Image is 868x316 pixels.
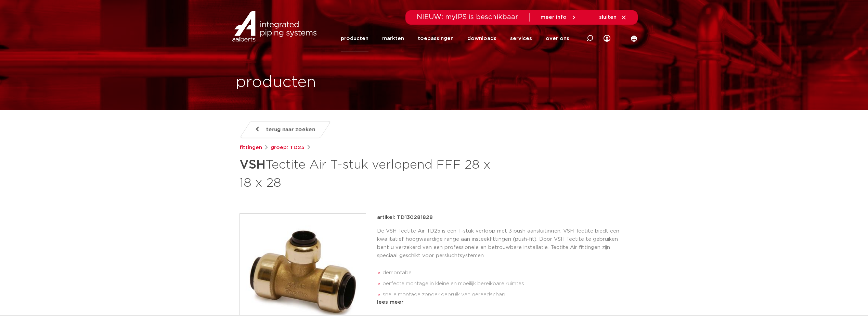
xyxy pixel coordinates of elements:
span: sluiten [599,15,617,20]
h1: producten [236,71,316,93]
a: groep: TD25 [271,144,305,152]
div: lees meer [377,298,629,306]
span: NIEUW: myIPS is beschikbaar [417,14,518,21]
a: over ons [546,25,569,52]
span: terug naar zoeken [266,124,315,135]
a: fittingen [239,144,262,152]
p: artikel: TD130281828 [377,213,433,222]
div: my IPS [604,25,610,52]
a: meer info [541,14,577,21]
span: meer info [541,15,567,20]
a: producten [341,25,368,52]
a: downloads [467,25,496,52]
a: terug naar zoeken [239,121,331,138]
a: sluiten [599,14,627,21]
h1: Tectite Air T-stuk verlopend FFF 28 x 18 x 28 [239,155,496,192]
strong: VSH [239,159,265,171]
a: services [510,25,532,52]
li: snelle montage zonder gebruik van gereedschap [383,289,629,300]
p: De VSH Tectite Air TD25 is een T-stuk verloop met 3 push aansluitingen. VSH Tectite biedt een kwa... [377,227,629,260]
a: toepassingen [418,25,454,52]
li: demontabel [383,267,629,278]
nav: Menu [341,25,569,52]
a: markten [382,25,404,52]
li: perfecte montage in kleine en moeilijk bereikbare ruimtes [383,278,629,289]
